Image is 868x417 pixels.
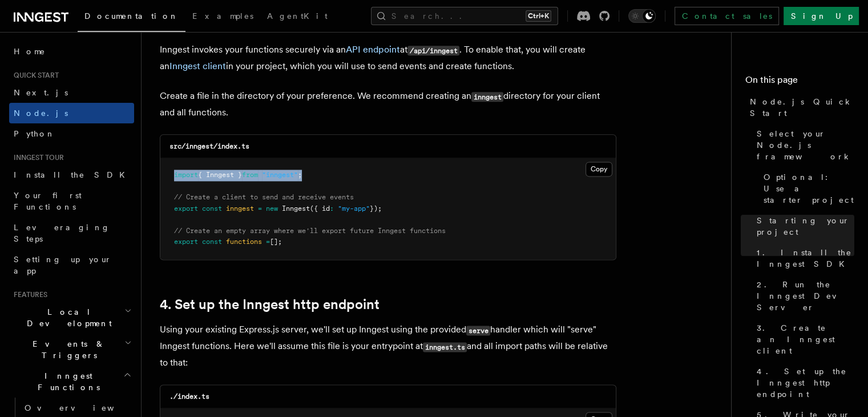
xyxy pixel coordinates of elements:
[174,205,198,212] span: export
[371,7,558,25] button: Search...Ctrl+K
[757,366,854,400] span: 4. Set up the Inngest http endpoint
[84,11,179,21] span: Documentation
[757,279,854,313] span: 2. Run the Inngest Dev Server
[174,238,198,246] span: export
[266,238,270,246] span: =
[226,238,262,246] span: functions
[14,109,68,118] span: Node.js
[267,11,328,21] span: AgentKit
[160,42,616,74] p: Inngest invokes your functions securely via an at . To enable that, you will create an in your pr...
[407,46,459,55] code: /api/inngest
[262,171,298,179] span: "inngest"
[9,153,64,162] span: Inngest tour
[9,165,134,185] a: Install the SDK
[226,205,254,212] span: inngest
[14,170,132,179] span: Install the SDK
[14,129,55,138] span: Python
[9,217,134,249] a: Leveraging Steps
[752,210,854,242] a: Starting your project
[270,238,282,246] span: [];
[759,167,854,210] a: Optional: Use a starter project
[202,205,222,212] span: const
[169,142,249,150] code: src/inngest/index.ts
[258,205,262,212] span: =
[9,71,59,80] span: Quick start
[784,7,859,25] a: Sign Up
[14,88,68,97] span: Next.js
[160,296,380,312] a: 4. Set up the Inngest http endpoint
[242,171,258,179] span: from
[14,255,112,275] span: Setting up your app
[745,91,854,123] a: Node.js Quick Start
[9,366,134,398] button: Inngest Functions
[298,171,302,179] span: ;
[14,223,110,243] span: Leveraging Steps
[526,10,551,22] kbd: Ctrl+K
[9,185,134,217] a: Your first Functions
[169,61,226,71] a: Inngest client
[9,82,134,103] a: Next.js
[25,403,142,412] span: Overview
[9,41,134,62] a: Home
[757,247,854,270] span: 1. Install the Inngest SDK
[202,238,222,246] span: const
[752,318,854,361] a: 3. Create an Inngest client
[260,3,334,31] a: AgentKit
[9,334,134,366] button: Events & Triggers
[752,242,854,274] a: 1. Install the Inngest SDK
[192,11,253,21] span: Examples
[471,92,503,102] code: inngest
[9,370,123,393] span: Inngest Functions
[174,193,354,201] span: // Create a client to send and receive events
[628,9,656,23] button: Toggle dark mode
[752,123,854,167] a: Select your Node.js framework
[198,171,242,179] span: { Inngest }
[466,326,490,335] code: serve
[423,342,467,352] code: inngest.ts
[9,302,134,334] button: Local Development
[174,171,198,179] span: import
[9,249,134,281] a: Setting up your app
[169,392,209,400] code: ./index.ts
[745,73,854,91] h4: On this page
[185,3,260,31] a: Examples
[750,96,854,119] span: Node.js Quick Start
[330,205,334,212] span: :
[310,205,330,212] span: ({ id
[752,274,854,318] a: 2. Run the Inngest Dev Server
[675,7,779,25] a: Contact sales
[266,205,278,212] span: new
[757,215,854,238] span: Starting your project
[370,205,382,212] span: });
[757,128,854,162] span: Select your Node.js framework
[9,338,124,361] span: Events & Triggers
[9,290,47,299] span: Features
[9,103,134,123] a: Node.js
[346,44,400,55] a: API endpoint
[174,227,446,235] span: // Create an empty array where we'll export future Inngest functions
[282,205,310,212] span: Inngest
[78,3,185,32] a: Documentation
[9,306,124,329] span: Local Development
[764,171,854,206] span: Optional: Use a starter project
[14,46,46,57] span: Home
[757,322,854,356] span: 3. Create an Inngest client
[586,162,612,177] button: Copy
[14,191,82,211] span: Your first Functions
[752,361,854,404] a: 4. Set up the Inngest http endpoint
[160,322,616,371] p: Using your existing Express.js server, we'll set up Inngest using the provided handler which will...
[338,205,370,212] span: "my-app"
[160,88,616,121] p: Create a file in the directory of your preference. We recommend creating an directory for your cl...
[9,123,134,144] a: Python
